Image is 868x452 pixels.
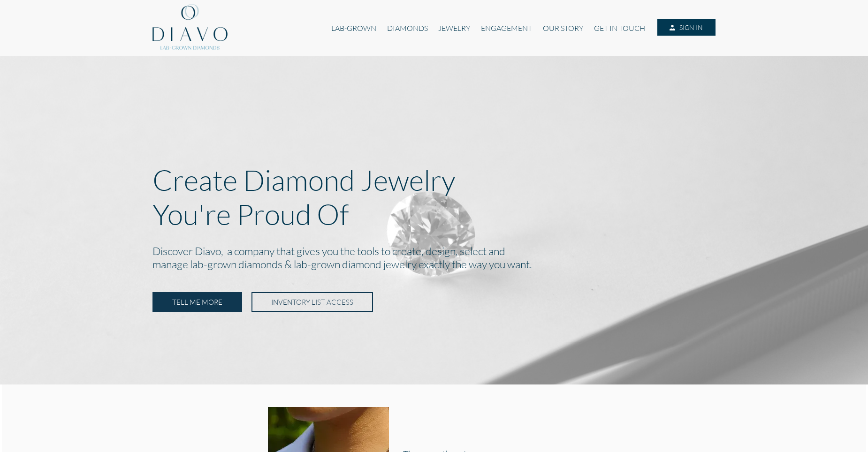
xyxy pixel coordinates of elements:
a: INVENTORY LIST ACCESS [251,292,373,312]
a: ENGAGEMENT [476,19,537,37]
a: JEWELRY [433,19,476,37]
a: OUR STORY [538,19,589,37]
a: SIGN IN [657,19,716,36]
a: LAB-GROWN [326,19,381,37]
a: TELL ME MORE [152,292,242,312]
a: DIAMONDS [382,19,433,37]
a: GET IN TOUCH [589,19,650,37]
h2: Discover Diavo, a company that gives you the tools to create, design, select and manage lab-grown... [152,242,716,274]
p: Create Diamond Jewelry You're Proud Of [152,163,716,231]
